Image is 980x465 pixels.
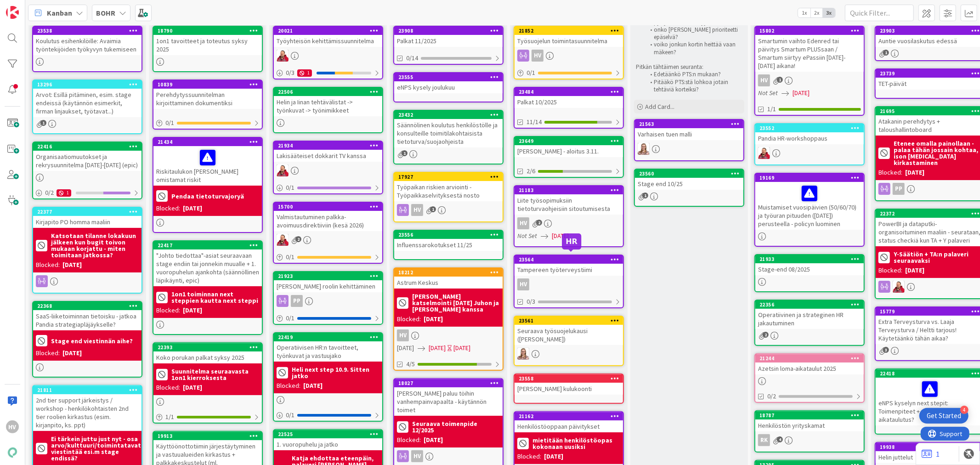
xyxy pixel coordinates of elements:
div: 21811 [33,386,142,394]
div: 1 [297,69,312,77]
div: HV [515,50,623,62]
span: 1x [798,8,810,17]
div: 15802 [755,27,864,35]
div: [DATE] [62,260,82,270]
span: Kanban [47,7,72,18]
div: 23561Seuraava työsuojelukausi ([PERSON_NAME]) [515,317,623,345]
div: 21934 [274,142,382,150]
div: Perehdytyssuunnitelman kirjoittaminen dokumentiksi [153,89,262,109]
div: 22377Kirjapito PO homma maaliin [33,208,142,228]
div: PP [274,295,382,307]
div: 10839 [158,81,262,88]
div: 18027 [394,379,503,387]
div: 21934 [278,142,382,149]
div: 21933 [755,255,864,263]
div: 20021 [274,27,382,35]
div: 1on1 tavoitteet ja toteutus syksy 2025 [153,35,262,55]
div: 21434Riskitaulukon [PERSON_NAME] omistamat riskit [153,138,262,186]
div: 22393Koko porukan palkat syksy 2025 [153,343,262,363]
div: 23538 [37,28,142,34]
div: JS [274,164,382,176]
div: 18212 [394,268,503,277]
span: 0 / 3 [286,68,295,78]
div: 22416 [33,142,142,151]
div: Valmistautuminen palkka-avoimuusdirektiiviin (kesä 2026) [274,211,382,231]
div: SaaS-liiketoiminnan tietoisku - jatkoa Pandia strategiapläjäykselle? [33,310,142,330]
div: 23561 [519,318,623,324]
div: 21852Työsuojelun toimintasuunnitelma [515,27,623,47]
b: [PERSON_NAME] katselmointi [DATE] Juhon ja [PERSON_NAME] kanssa [412,293,500,312]
div: [DATE] [453,343,470,353]
div: 23432Säännölinen koulutus henkilöstölle ja konsulteille toimitilakohtaisista tietoturva/suojaohje... [394,111,503,147]
div: 0/1 [515,67,623,79]
div: Azetsin loma-aikataulut 2025 [755,363,864,374]
div: Helin ja Iinan tehtävälistat -> työnkuvat -> työnimikkeet [274,96,382,116]
span: 2/6 [527,166,535,176]
h5: HR [566,237,578,246]
img: Visit kanbanzone.com [6,6,19,19]
img: IH [638,143,650,155]
div: 22393 [158,344,262,351]
div: 22416 [37,143,142,150]
div: IH [515,348,623,360]
div: 21933Stage-end 08/2025 [755,255,864,275]
b: 1on1 toiminnan next steppien kautta next steppi [171,291,259,304]
div: Säännölinen koulutus henkilöstölle ja konsulteille toimitilakohtaisista tietoturva/suojaohjeista [394,119,503,147]
div: Palkat 11/2025 [394,35,503,47]
div: Koko porukan palkat syksy 2025 [153,352,262,363]
div: 23556Influenssarokotukset 11/25 [394,231,503,251]
img: JS [277,234,289,246]
div: Työpaikan riskien arviointi - Työpaikkaselvityksestä nosto [394,181,503,201]
b: Suunnitelma seuraavasta 1on1 kierroksesta [171,368,259,381]
div: 23649[PERSON_NAME] - aloitus 3.11. [515,137,623,157]
div: 23556 [394,231,503,239]
div: 20021Työyhteisön kehittämissuunnitelma [274,27,382,47]
span: 2 [536,220,542,226]
div: 21934Lakisääteiset dokkarit TV kanssa [274,142,382,162]
div: Astrum Keskus [394,277,503,289]
div: 19913 [153,432,262,440]
div: 23552Pandia HR-workshoppaus [755,124,864,144]
div: [PERSON_NAME] - aloitus 3.11. [515,145,623,157]
div: HV [394,204,503,216]
div: 21244 [755,354,864,363]
div: Lakisääteiset dokkarit TV kanssa [274,150,382,162]
div: 21923 [274,272,382,280]
div: 22368SaaS-liiketoiminnan tietoisku - jatkoa Pandia strategiapläjäykselle? [33,302,142,330]
div: Operatiivinen ja strateginen HR jakautuminen [755,309,864,329]
div: HV [517,217,529,229]
div: 18790 [153,27,262,35]
span: [DATE] [397,343,414,353]
div: 23484 [519,89,623,95]
div: Blocked: [36,260,60,270]
div: 20021 [278,28,382,34]
div: JS [274,50,382,62]
div: 19169Muistamiset vuosipäivien (50/60/70) ja työuran pituuden ([DATE]) perusteella - policyn luominen [755,174,864,230]
div: 19169 [759,175,864,181]
div: 0/21 [33,187,142,198]
div: 21563Varhaisen tuen malli [635,120,743,140]
div: HV [515,217,623,229]
div: Riskitaulukon [PERSON_NAME] omistamat riskit [153,146,262,186]
div: 23538Koulutus esihenkilöille: Avaimia työntekijöiden työkyvyn tukemiseen [33,27,142,55]
b: Heli next step 10.9. Sitten jatko [292,366,380,379]
div: Seuraava työsuojelukausi ([PERSON_NAME]) [515,325,623,345]
span: 1/1 [767,104,776,114]
div: 1 [57,189,71,197]
span: 0 / 2 [45,188,54,198]
div: HV [517,278,529,290]
input: Quick Filter... [845,5,914,21]
div: "Johto tiedottaa"-asiat seuraavaan stage endiin tai jonnekin muualle + 1. vuoropuhelun ajankohta ... [153,250,262,286]
b: Katsotaan tilanne lokakuun jälkeen kun bugit toivon mukaan korjattu - miten toimitaan jatkossa? [51,232,139,258]
div: 0/31 [274,67,382,79]
div: 23484 [515,88,623,96]
div: 23564 [519,256,623,263]
div: Blocked: [878,168,902,177]
div: 18027[PERSON_NAME] paluu töihin vanhempainvapaalta - käytännön toimet [394,379,503,416]
div: HV [515,278,623,290]
b: Pendaa tietoturvajoryä [171,193,244,199]
div: 22356 [759,301,864,308]
div: 10839Perehdytyssuunnitelman kirjoittaminen dokumentiksi [153,80,262,109]
i: Not Set [517,232,537,240]
div: JS [755,147,864,159]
